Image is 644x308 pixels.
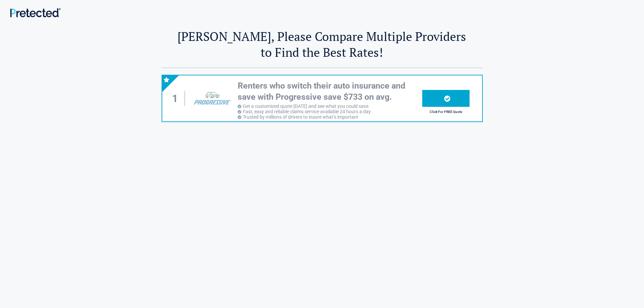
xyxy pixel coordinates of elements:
h2: Click For FREE Quote [422,110,470,114]
li: Trusted by millions of drivers to insure what’s important [238,114,422,120]
h2: [PERSON_NAME], Please Compare Multiple Providers to Find the Best Rates! [162,28,483,60]
div: 1 [169,91,185,106]
h3: Renters who switch their auto insurance and save with Progressive save $733 on avg. [238,80,422,102]
li: Fast, easy and reliable claims service available 24 hours a day [238,109,422,114]
img: Main Logo [10,8,61,17]
img: progressive's logo [191,88,234,109]
li: Get a customized quote [DATE] and see what you could save [238,103,422,109]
